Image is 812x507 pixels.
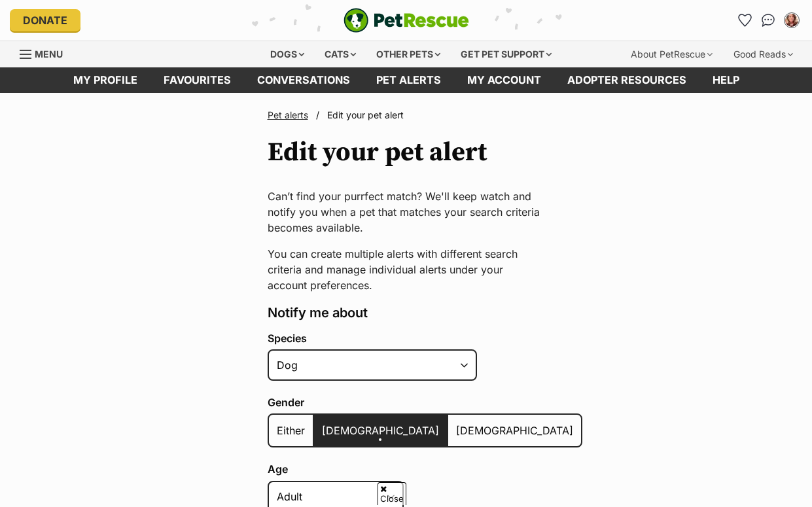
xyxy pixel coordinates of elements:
img: chat-41dd97257d64d25036548639549fe6c8038ab92f7586957e7f3b1b290dea8141.svg [762,14,775,27]
label: Gender [268,396,582,408]
span: Close [378,482,406,505]
ul: Account quick links [734,10,802,31]
a: Help [699,67,752,93]
a: Adopter resources [554,67,699,93]
a: Favourites [734,10,755,31]
div: Good Reads [724,41,802,67]
h1: Edit your pet alert [268,137,487,167]
span: Either [277,424,305,437]
div: Dogs [261,41,313,67]
img: logo-e224e6f780fb5917bec1dbf3a21bbac754714ae5b6737aabdf751b685950b380.svg [344,8,469,33]
label: Species [268,332,582,344]
span: / [316,109,319,122]
div: Cats [315,41,365,67]
a: Donate [10,9,80,31]
a: My profile [60,67,150,93]
nav: Breadcrumbs [268,109,545,122]
a: PetRescue [344,8,469,33]
span: Menu [35,48,63,60]
div: About PetRescue [622,41,722,67]
span: [DEMOGRAPHIC_DATA] [456,424,573,437]
p: Can’t find your purrfect match? We'll keep watch and notify you when a pet that matches your sear... [268,188,545,236]
a: Pet alerts [363,67,454,93]
img: Debbie profile pic [785,14,798,27]
div: Other pets [367,41,450,67]
a: Favourites [150,67,244,93]
a: My account [454,67,554,93]
span: Edit your pet alert [327,109,404,120]
div: Get pet support [451,41,561,67]
span: Notify me about [268,305,368,321]
a: Pet alerts [268,109,308,120]
label: Age [268,463,582,475]
button: My account [781,10,802,31]
a: conversations [244,67,363,93]
a: Conversations [758,10,779,31]
p: You can create multiple alerts with different search criteria and manage individual alerts under ... [268,246,545,293]
a: Menu [20,41,72,65]
span: [DEMOGRAPHIC_DATA] [322,424,439,437]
